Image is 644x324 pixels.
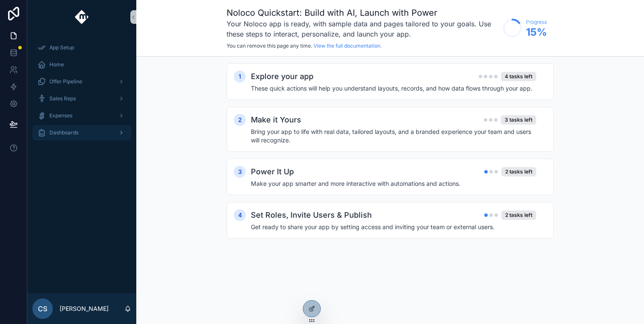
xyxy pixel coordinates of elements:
h1: Noloco Quickstart: Build with AI, Launch with Power [227,7,499,19]
span: App Setup [49,44,74,51]
img: App logo [75,10,89,24]
a: Expenses [32,108,131,123]
a: Sales Reps [32,91,131,106]
span: Dashboards [49,129,78,136]
span: Expenses [49,112,72,119]
span: CS [38,304,47,314]
a: Home [32,57,131,72]
p: [PERSON_NAME] [60,304,109,313]
span: Home [49,61,64,68]
a: Dashboards [32,125,131,140]
span: Offer Pipeline [49,78,82,85]
span: You can remove this page any time. [227,43,312,49]
h3: Your Noloco app is ready, with sample data and pages tailored to your goals. Use these steps to i... [227,19,499,39]
span: Progress [526,19,547,26]
span: Sales Reps [49,95,76,102]
span: 15 % [526,26,547,39]
a: Offer Pipeline [32,74,131,89]
div: scrollable content [27,34,136,151]
a: View the full documentation. [313,43,382,49]
a: App Setup [32,40,131,55]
